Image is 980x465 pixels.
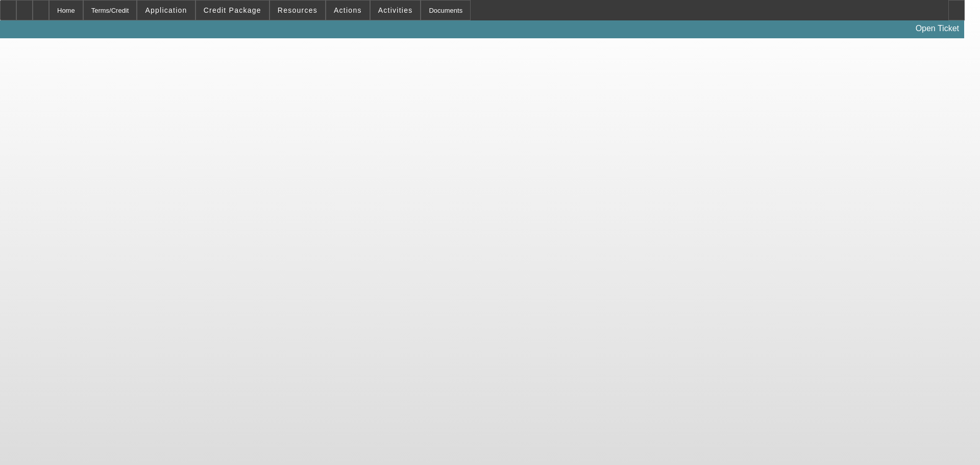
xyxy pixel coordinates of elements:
button: Application [137,1,194,20]
span: Activities [378,6,413,14]
button: Credit Package [196,1,269,20]
a: Open Ticket [912,20,963,37]
button: Resources [270,1,325,20]
span: Credit Package [204,6,261,14]
button: Actions [326,1,370,20]
button: Activities [371,1,421,20]
span: Application [145,6,187,14]
span: Resources [278,6,317,14]
span: Actions [334,6,362,14]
